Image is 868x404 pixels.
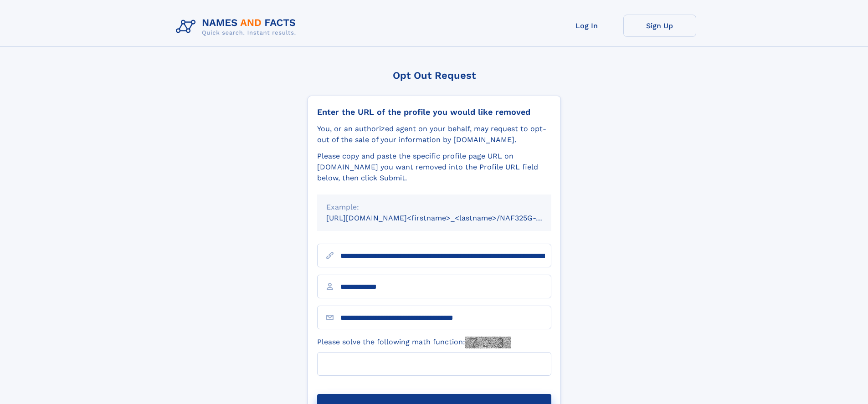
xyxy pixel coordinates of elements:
[317,151,551,184] div: Please copy and paste the specific profile page URL on [DOMAIN_NAME] you want removed into the Pr...
[172,15,303,39] img: Logo Names and Facts
[308,70,561,81] div: Opt Out Request
[326,202,542,213] div: Example:
[623,15,696,37] a: Sign Up
[326,214,569,222] small: [URL][DOMAIN_NAME]<firstname>_<lastname>/NAF325G-xxxxxxxx
[550,15,623,37] a: Log In
[317,337,511,348] label: Please solve the following math function:
[317,107,551,117] div: Enter the URL of the profile you would like removed
[317,123,551,145] div: You, or an authorized agent on your behalf, may request to opt-out of the sale of your informatio...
